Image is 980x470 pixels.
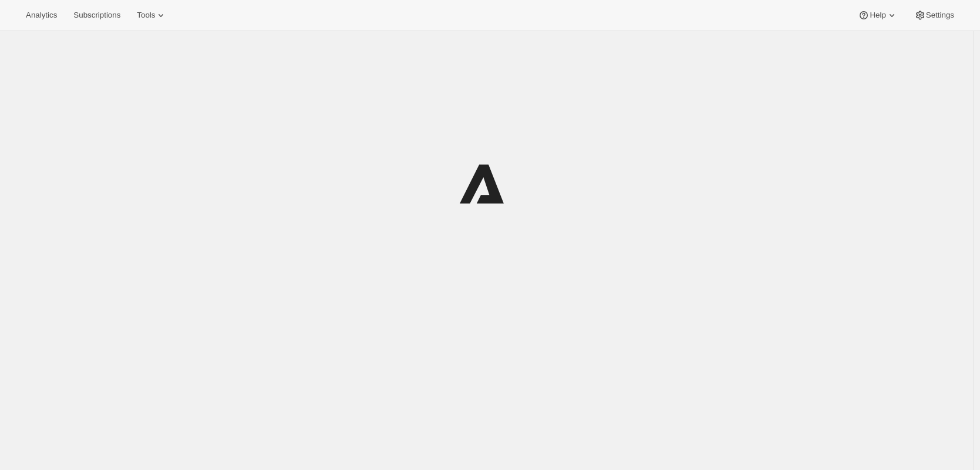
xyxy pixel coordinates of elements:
[26,11,57,20] span: Analytics
[907,7,961,23] button: Settings
[926,11,954,20] span: Settings
[137,11,155,20] span: Tools
[130,7,174,23] button: Tools
[73,11,120,20] span: Subscriptions
[851,7,904,23] button: Help
[870,11,885,20] span: Help
[19,7,64,23] button: Analytics
[66,7,127,23] button: Subscriptions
